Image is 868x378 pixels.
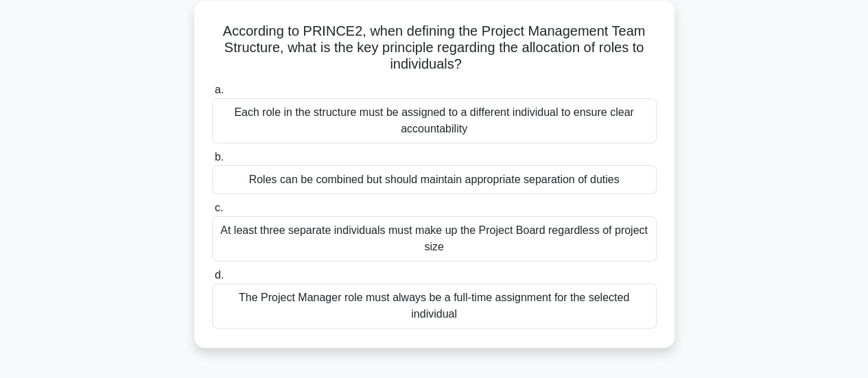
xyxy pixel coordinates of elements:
[215,84,224,95] span: a.
[215,269,224,281] span: d.
[212,216,657,261] div: At least three separate individuals must make up the Project Board regardless of project size
[211,23,658,73] h5: According to PRINCE2, when defining the Project Management Team Structure, what is the key princi...
[212,98,657,143] div: Each role in the structure must be assigned to a different individual to ensure clear accountability
[215,202,223,213] span: c.
[212,165,657,194] div: Roles can be combined but should maintain appropriate separation of duties
[212,283,657,329] div: The Project Manager role must always be a full-time assignment for the selected individual
[215,151,224,163] span: b.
